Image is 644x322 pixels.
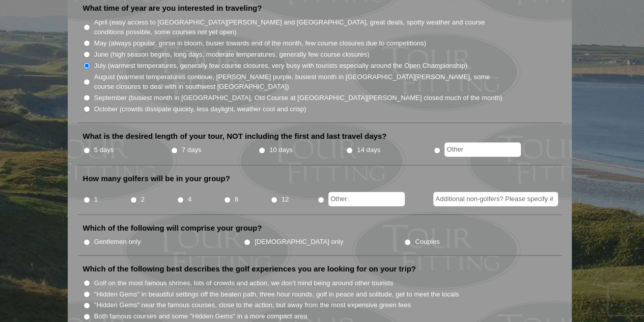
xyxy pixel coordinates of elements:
label: 2 [141,194,145,205]
input: Other [444,142,521,157]
label: 12 [282,194,289,205]
label: 1 [94,194,98,205]
label: 8 [235,194,238,205]
label: How many golfers will be in your group? [83,174,230,184]
label: August (warmest temperatures continue, [PERSON_NAME] purple, busiest month in [GEOGRAPHIC_DATA][P... [94,72,503,92]
label: April (easy access to [GEOGRAPHIC_DATA][PERSON_NAME] and [GEOGRAPHIC_DATA], great deals, spotty w... [94,17,503,37]
label: Which of the following will comprise your group? [83,223,262,233]
label: Couples [415,237,439,247]
label: October (crowds dissipate quickly, less daylight, weather cool and crisp) [94,104,306,114]
label: 14 days [357,145,380,155]
label: 5 days [94,145,114,155]
label: "Hidden Gems" in beautiful settings off the beaten path, three hour rounds, golf in peace and sol... [94,289,459,300]
label: Both famous courses and some "Hidden Gems" in a more compact area [94,311,307,321]
label: Golf on the most famous shrines, lots of crowds and action, we don't mind being around other tour... [94,278,394,288]
label: June (high season begins, long days, moderate temperatures, generally few course closures) [94,49,370,60]
label: July (warmest temperatures, generally few course closures, very busy with tourists especially aro... [94,61,467,71]
label: What time of year are you interested in traveling? [83,3,262,13]
label: "Hidden Gems" near the famous courses, close to the action, but away from the most expensive gree... [94,300,411,310]
label: Gentlemen only [94,237,141,247]
label: 7 days [182,145,202,155]
label: May (always popular, gorse in bloom, busier towards end of the month, few course closures due to ... [94,38,426,48]
label: 4 [188,194,191,205]
label: [DEMOGRAPHIC_DATA] only [255,237,343,247]
input: Other [328,192,405,206]
label: What is the desired length of your tour, NOT including the first and last travel days? [83,131,387,141]
label: 10 days [269,145,293,155]
input: Additional non-golfers? Please specify # [433,192,558,206]
label: September (busiest month in [GEOGRAPHIC_DATA], Old Course at [GEOGRAPHIC_DATA][PERSON_NAME] close... [94,93,502,103]
label: Which of the following best describes the golf experiences you are looking for on your trip? [83,264,416,274]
